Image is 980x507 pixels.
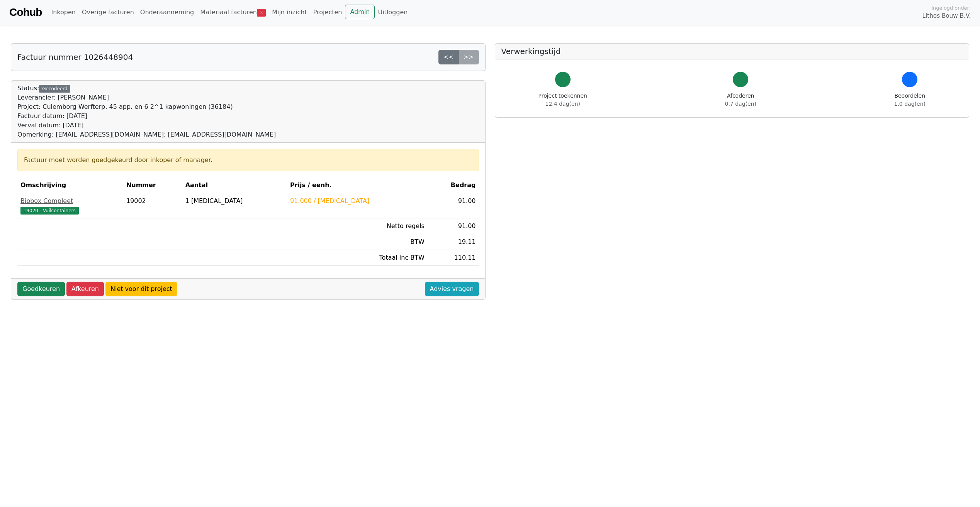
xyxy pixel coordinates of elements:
div: Afcoderen [725,92,756,108]
td: 91.00 [428,218,479,234]
a: Advies vragen [425,282,479,296]
span: Lithos Bouw B.V. [922,12,971,20]
a: << [438,50,459,64]
span: 19020 - Vuilcontainers [20,207,79,215]
td: Totaal inc BTW [287,250,428,266]
a: Biobox Compleet19020 - Vuilcontainers [20,196,120,215]
a: Overige facturen [79,5,137,20]
h5: Factuur nummer 1026448904 [17,52,133,62]
td: 110.11 [428,250,479,266]
th: Omschrijving [17,177,123,193]
a: Onderaanneming [137,5,197,20]
span: 12.4 dag(en) [545,101,580,107]
div: Gecodeerd [39,85,70,93]
a: Admin [345,5,375,19]
td: Netto regels [287,218,428,234]
a: Mijn inzicht [269,5,310,20]
a: Uitloggen [375,5,411,20]
div: Verval datum: [DATE] [17,121,276,130]
span: Ingelogd onder: [931,4,971,12]
a: Cohub [9,3,42,22]
td: 19002 [123,193,182,218]
div: 1 [MEDICAL_DATA] [185,196,284,206]
div: Factuur datum: [DATE] [17,112,276,121]
a: Inkopen [48,5,78,20]
div: Factuur moet worden goedgekeurd door inkoper of manager. [24,155,472,165]
td: 91.00 [428,193,479,218]
th: Bedrag [428,177,479,193]
h5: Verwerkingstijd [501,47,963,56]
div: Biobox Compleet [20,196,120,206]
div: Opmerking: [EMAIL_ADDRESS][DOMAIN_NAME]; [EMAIL_ADDRESS][DOMAIN_NAME] [17,130,276,139]
div: Beoordelen [894,92,926,108]
div: Leverancier: [PERSON_NAME] [17,93,276,102]
th: Prijs / eenh. [287,177,428,193]
span: 3 [257,9,266,17]
td: BTW [287,234,428,250]
div: Project toekennen [538,92,587,108]
th: Nummer [123,177,182,193]
span: 1.0 dag(en) [894,101,926,107]
a: Afkeuren [66,282,104,296]
a: Niet voor dit project [105,282,177,296]
a: Goedkeuren [17,282,65,296]
div: Status: [17,84,276,139]
a: Projecten [310,5,345,20]
td: 19.11 [428,234,479,250]
a: Materiaal facturen3 [197,5,269,20]
th: Aantal [182,177,287,193]
div: Project: Culemborg Werfterp, 45 app. en 6 2^1 kapwoningen (36184) [17,102,276,112]
span: 0.7 dag(en) [725,101,756,107]
div: 91.000 / [MEDICAL_DATA] [290,196,425,206]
